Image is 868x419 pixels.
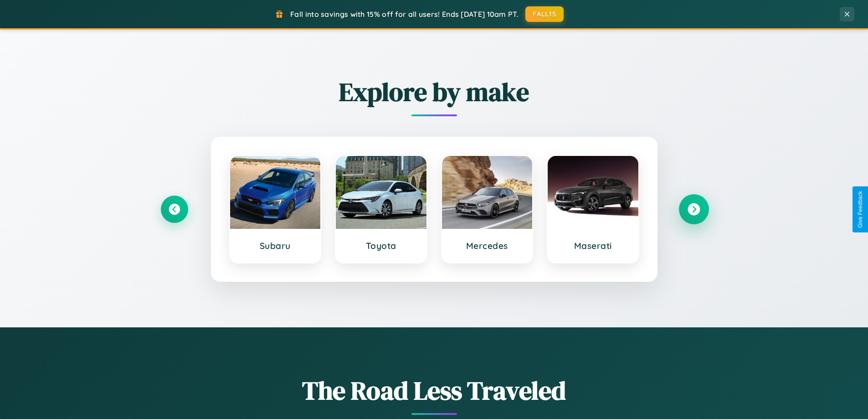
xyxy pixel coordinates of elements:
[161,373,708,408] h1: The Road Less Traveled
[161,74,708,109] h2: Explore by make
[525,6,564,22] button: FALL15
[451,240,524,251] h3: Mercedes
[290,10,519,19] span: Fall into savings with 15% off for all users! Ends [DATE] 10am PT.
[239,240,312,251] h3: Subaru
[557,240,629,251] h3: Maserati
[857,191,863,228] div: Give Feedback
[345,240,417,251] h3: Toyota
